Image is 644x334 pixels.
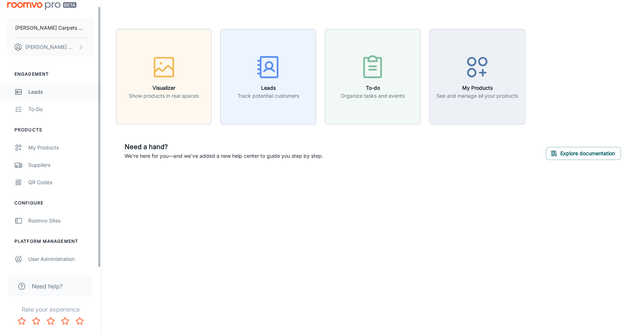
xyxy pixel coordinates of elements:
[129,84,199,92] h6: Visualizer
[546,147,621,160] button: Explore documentation
[28,144,94,152] div: My Products
[129,92,199,100] p: Show products in real spaces
[325,73,421,80] a: To-doOrganize tasks and events
[341,84,405,92] h6: To-do
[28,178,94,186] div: QR Codes
[15,24,86,32] p: [PERSON_NAME] Carpets & Floors
[116,29,212,124] button: VisualizerShow products in real spaces
[125,142,323,152] h6: Need a hand?
[28,88,94,96] div: Leads
[28,105,94,113] div: To-do
[429,29,525,124] button: My ProductsSee and manage all your products
[436,84,518,92] h6: My Products
[7,18,94,37] button: [PERSON_NAME] Carpets & Floors
[429,73,525,80] a: My ProductsSee and manage all your products
[341,92,405,100] p: Organize tasks and events
[28,161,94,169] div: Suppliers
[238,84,299,92] h6: Leads
[238,92,299,100] p: Track potential customers
[325,29,421,124] button: To-doOrganize tasks and events
[220,29,316,124] button: LeadsTrack potential customers
[25,43,76,51] p: [PERSON_NAME] Waxman
[220,73,316,80] a: LeadsTrack potential customers
[7,2,76,10] img: Roomvo PRO Beta
[125,152,323,160] p: We're here for you—and we've added a new help center to guide you step by step.
[436,92,518,100] p: See and manage all your products
[546,149,621,157] a: Explore documentation
[7,38,94,56] button: [PERSON_NAME] Waxman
